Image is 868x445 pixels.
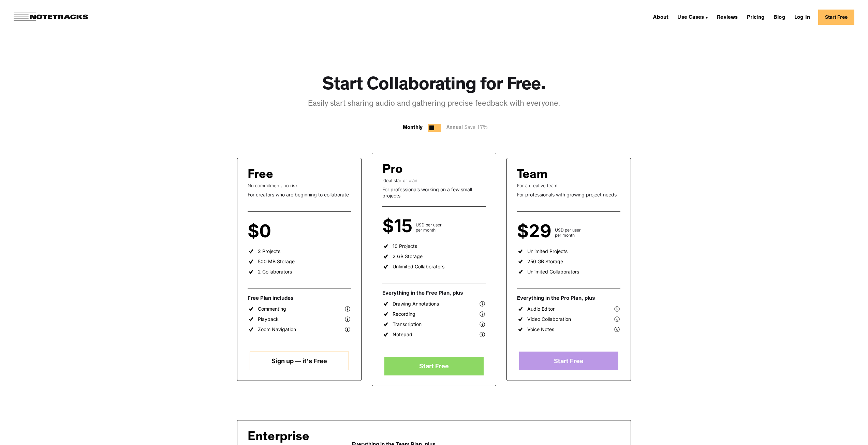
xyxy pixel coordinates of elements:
div: Voice Notes [527,326,554,332]
a: Start Free [818,10,854,25]
a: Start Free [519,352,618,370]
div: For a creative team [517,183,620,188]
div: Easily start sharing audio and gathering precise feedback with everyone. [308,99,560,110]
div: 2 GB Storage [393,253,423,259]
div: For professionals with growing project needs [517,192,620,198]
div: 500 MB Storage [258,258,295,265]
div: Enterprise [248,431,335,445]
div: Commenting [258,306,286,312]
div: For professionals working on a few small projects [382,187,486,198]
div: $29 [517,225,555,238]
div: Unlimited Collaborators [527,269,579,275]
div: Unlimited Collaborators [393,264,444,270]
div: Transcription [393,321,422,327]
a: Log In [792,12,813,23]
div: No commitment, no risk [248,183,351,188]
a: Pricing [744,12,767,23]
div: Drawing Annotations [393,301,439,307]
div: 2 Projects [258,248,280,254]
a: Sign up — it's Free [250,352,349,370]
div: Team [517,168,548,183]
div: Unlimited Projects [527,248,568,254]
div: Monthly [403,124,423,132]
div: Playback [258,316,279,322]
div: per user per month [275,227,294,238]
div: USD per user per month [416,222,442,233]
span: Save 17% [463,125,488,131]
div: 10 Projects [393,243,417,249]
div: Everything in the Pro Plan, plus [517,295,620,301]
a: About [650,12,671,23]
div: 2 Collaborators [258,269,292,275]
h1: Start Collaborating for Free. [322,75,546,97]
div: Audio Editor [527,306,555,312]
div: $0 [248,225,275,238]
div: Use Cases [677,15,704,20]
div: Zoom Navigation [258,326,296,332]
a: Reviews [714,12,740,23]
div: Free [248,168,273,183]
div: Everything in the Free Plan, plus [382,290,486,296]
div: $15 [382,220,416,233]
div: Free Plan includes [248,295,351,301]
div: Ideal starter plan [382,178,486,183]
a: Blog [771,12,788,23]
div: Notepad [393,331,412,338]
a: Start Free [384,357,483,375]
div: USD per user per month [555,227,581,238]
div: For creators who are beginning to collaborate [248,192,351,198]
div: 250 GB Storage [527,258,563,265]
div: Pro [382,163,403,178]
div: Recording [393,311,415,317]
div: Annual [446,124,491,132]
div: Video Collaboration [527,316,571,322]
